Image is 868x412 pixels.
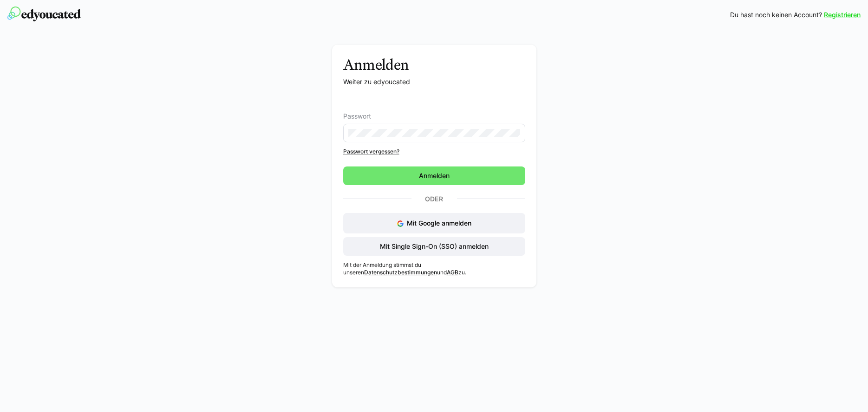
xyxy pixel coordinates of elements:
span: Du hast noch keinen Account? [730,10,822,20]
h3: Anmelden [343,56,525,73]
p: Oder [411,193,457,206]
span: Mit Google anmelden [407,219,471,227]
a: AGB [447,269,458,276]
button: Mit Google anmelden [343,213,525,233]
p: Mit der Anmeldung stimmst du unseren und zu. [343,261,525,276]
a: Registrieren [824,10,861,20]
span: Mit Single Sign-On (SSO) anmelden [379,242,490,251]
a: Datenschutzbestimmungen [364,269,437,276]
img: edyoucated [7,7,81,21]
p: Weiter zu edyoucated [343,77,525,86]
span: Anmelden [418,171,451,180]
a: Passwort vergessen? [343,148,525,155]
button: Mit Single Sign-On (SSO) anmelden [343,237,525,256]
button: Anmelden [343,166,525,185]
span: Passwort [343,113,371,120]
